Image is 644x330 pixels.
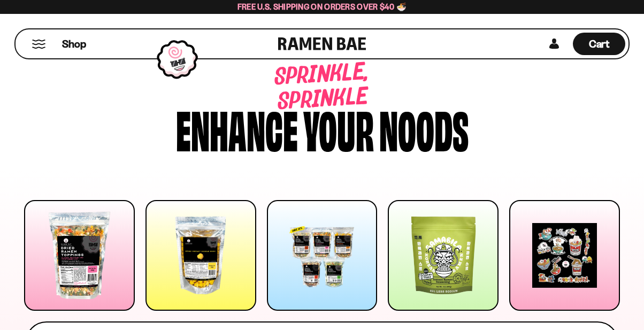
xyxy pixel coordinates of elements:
[32,40,46,49] button: Mobile Menu Trigger
[379,103,469,154] div: noods
[176,103,298,154] div: Enhance
[62,33,86,55] a: Shop
[237,2,407,12] span: Free U.S. Shipping on Orders over $40 🍜
[573,29,625,58] a: Cart
[303,103,374,154] div: your
[589,37,610,50] span: Cart
[62,37,86,51] span: Shop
